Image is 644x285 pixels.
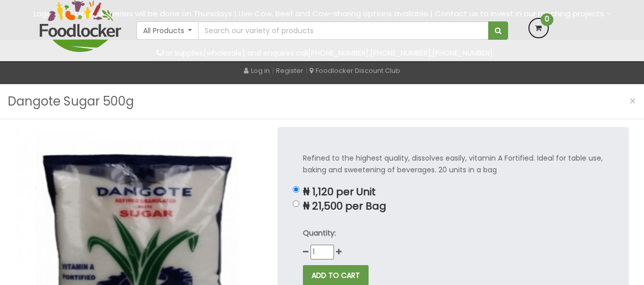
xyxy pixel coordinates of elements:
[293,200,299,207] input: ₦ 21,500 per Bag
[293,186,299,193] input: ₦ 1,120 per Unit
[198,21,488,40] input: Search our variety of products
[8,92,134,111] h3: Dangote Sugar 500g
[276,66,303,75] a: Register
[624,91,641,112] button: Close
[310,66,400,75] a: Foodlocker Discount Club
[303,186,603,198] p: ₦ 1,120 per Unit
[629,94,636,109] span: ×
[303,200,603,212] p: ₦ 21,500 per Bag
[303,152,603,176] p: Refined to the highest quality, dissolves easily, vitamin A Fortified. Ideal for table use, bakin...
[136,21,199,40] button: All Products
[541,13,553,26] span: 0
[272,65,274,75] span: |
[303,228,336,238] strong: Quantity:
[244,66,270,75] a: Log in
[305,65,307,75] span: |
